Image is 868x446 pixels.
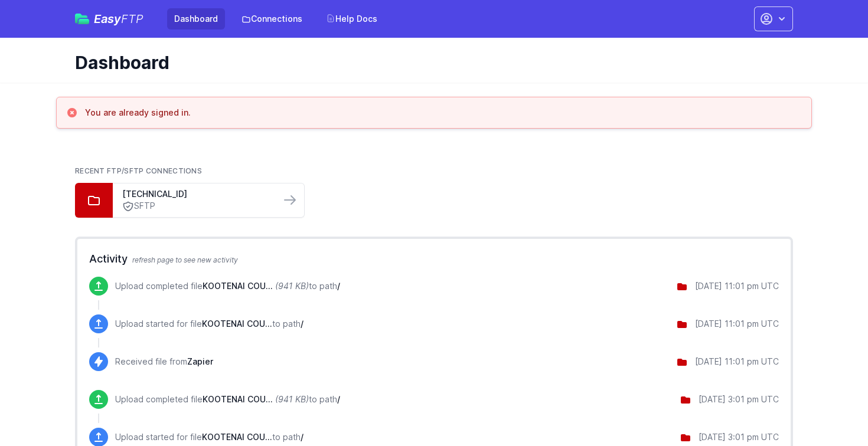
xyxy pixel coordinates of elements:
i: (941 KB) [275,394,309,404]
span: / [301,432,304,442]
p: Upload started for file to path [115,318,304,330]
p: Received file from [115,356,213,368]
span: / [337,281,340,291]
span: Zapier [187,356,213,366]
span: KOOTENAI COUNTY NEOGOV CANDIDATE STATUS DATA.csv [202,432,272,442]
a: Dashboard [167,8,225,29]
span: / [301,319,304,329]
div: [DATE] 3:01 pm UTC [699,431,779,443]
span: KOOTENAI COUNTY NEOGOV CANDIDATE STATUS DATA.csv [202,319,272,329]
h2: Activity [89,251,779,267]
img: easyftp_logo.png [75,14,89,24]
div: [DATE] 3:01 pm UTC [699,393,779,405]
span: Easy [94,13,143,25]
h3: You are already signed in. [85,107,191,119]
div: [DATE] 11:01 pm UTC [695,318,779,330]
a: Connections [234,8,309,29]
h2: Recent FTP/SFTP Connections [75,166,793,176]
span: KOOTENAI COUNTY NEOGOV CANDIDATE STATUS DATA.csv [203,281,273,291]
span: refresh page to see new activity [132,255,238,264]
div: [DATE] 11:01 pm UTC [695,280,779,292]
p: Upload started for file to path [115,431,304,443]
p: Upload completed file to path [115,280,340,292]
span: / [337,394,340,404]
a: SFTP [122,200,271,212]
a: EasyFTP [75,13,143,25]
a: Help Docs [319,8,384,29]
i: (941 KB) [275,281,309,291]
span: FTP [121,12,143,26]
a: [TECHNICAL_ID] [122,188,271,200]
p: Upload completed file to path [115,393,340,405]
span: KOOTENAI COUNTY NEOGOV CANDIDATE STATUS DATA.csv [203,394,273,404]
div: [DATE] 11:01 pm UTC [695,356,779,368]
h1: Dashboard [75,52,784,73]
